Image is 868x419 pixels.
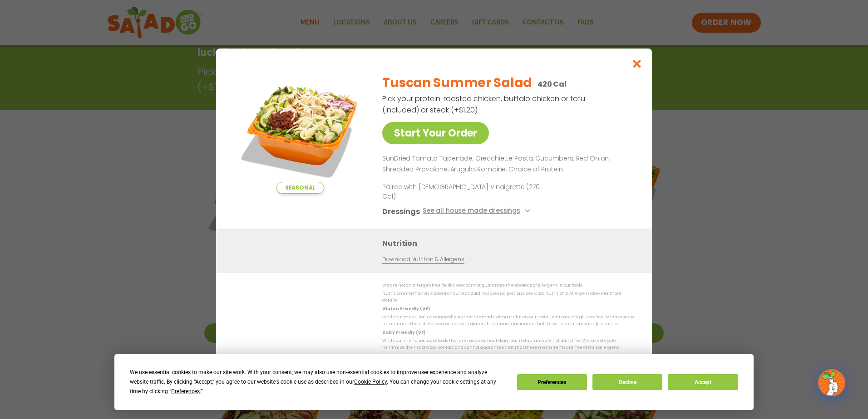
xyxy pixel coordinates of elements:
a: Download Nutrition & Allergens [382,255,464,263]
p: While our menu includes foods that are made without dairy, our restaurants are not dairy free. We... [382,337,634,351]
img: wpChatIcon [819,370,844,395]
div: We use essential cookies to make our site work. With your consent, we may also use non-essential ... [130,368,506,396]
h3: Nutrition [382,237,638,248]
button: See all house made dressings [423,205,533,217]
button: Close modal [622,49,652,79]
p: 420 Cal [538,78,567,90]
strong: Dairy Friendly (DF) [382,329,425,335]
p: Nutrition information is based on our standard recipes and portion sizes. Click Nutrition & Aller... [382,290,634,304]
span: Seasonal [276,182,324,194]
div: Cookie Consent Prompt [114,354,754,410]
p: SunDried Tomato Tapenade, Orecchiette Pasta, Cucumbers, Red Onion, Shredded Provolone, Arugula, R... [382,153,630,175]
button: Preferences [517,374,587,390]
p: Paired with [DEMOGRAPHIC_DATA] Vinaigrette (270 Cal) [382,182,550,201]
h2: Tuscan Summer Salad [382,73,532,93]
a: Start Your Order [382,122,489,144]
p: Pick your protein: roasted chicken, buffalo chicken or tofu (included) or steak (+$1.20) [382,93,587,116]
span: Preferences [171,388,200,395]
p: We are not an allergen free facility and cannot guarantee the absence of allergens in our foods. [382,282,634,289]
span: Cookie Policy [354,379,387,385]
h3: Dressings [382,205,420,217]
button: Accept [668,374,738,390]
img: Featured product photo for Tuscan Summer Salad [237,67,364,194]
strong: Gluten Friendly (GF) [382,306,429,311]
button: Decline [592,374,662,390]
p: While our menu includes ingredients that are made without gluten, our restaurants are not gluten ... [382,314,634,328]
